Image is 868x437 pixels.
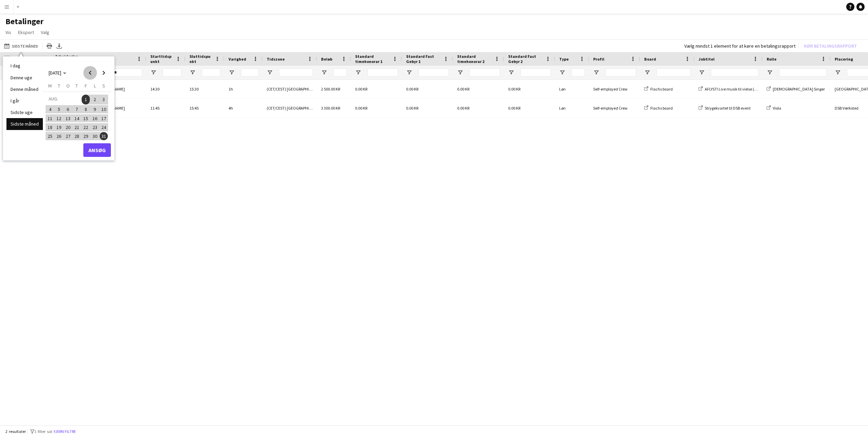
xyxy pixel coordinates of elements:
button: Åbn Filtermenu [406,69,412,76]
li: Sidste måned [6,118,43,130]
span: 5 [55,105,63,113]
button: Åbn Filtermenu [229,69,235,76]
li: Sidste uge [6,107,43,118]
span: 17 [100,114,108,123]
input: Board Filter Input [656,68,690,77]
input: Starttidspunkt Filter Input [163,68,181,77]
span: Flachs board [650,86,673,92]
button: 08-08-2025 [81,105,90,114]
input: Standard timehonorar 2 Filter Input [469,68,500,77]
span: 20 [64,123,72,131]
span: Standard Fast Gebyr 2 [508,54,543,64]
span: Type [559,56,569,62]
span: 15 [82,114,90,123]
span: 26 [55,132,63,140]
button: Åbn Filtermenu [835,69,841,76]
div: 0.00 KR [402,99,453,117]
button: Åbn Filtermenu [644,69,650,76]
app-action-btn: Udskriv [45,42,53,50]
a: Viola [767,106,781,111]
button: Fjern filtre [52,428,77,435]
button: Åbn Filtermenu [355,69,361,76]
span: T [58,83,60,89]
span: M [48,83,52,89]
span: S [102,83,105,89]
button: Åbn Filtermenu [559,69,565,76]
span: Starttidspunkt [150,54,173,64]
span: 12 [55,114,63,123]
span: 31 [100,132,108,140]
button: Choose month and year [46,67,69,79]
span: 11 [46,114,54,123]
span: 3 300.00 KR [321,106,340,111]
a: Eksport [15,28,37,37]
button: 06-08-2025 [64,105,72,114]
button: 11-08-2025 [46,114,54,123]
button: 03-08-2025 [99,94,108,105]
span: Varighed [229,56,246,62]
button: Sidste måned [3,42,39,50]
span: 14 [73,114,81,123]
button: 30-08-2025 [90,132,99,141]
span: 29 [82,132,90,140]
input: Jobtitel Filter Input [711,68,758,77]
button: 20-08-2025 [64,123,72,132]
span: Standard timehonorar 2 [457,54,492,64]
li: Denne uge [6,72,43,83]
span: [DATE] [49,70,61,76]
li: I går [6,95,43,107]
span: 19 [55,123,63,131]
span: 24 [100,123,108,131]
button: 12-08-2025 [54,114,63,123]
span: T [76,83,78,89]
button: 19-08-2025 [54,123,63,132]
div: 1h [224,80,263,98]
button: 29-08-2025 [81,132,90,141]
a: Valg [38,28,52,37]
span: Viola [773,106,781,111]
button: Åbn Filtermenu [150,69,156,76]
div: (CET/CEST) [GEOGRAPHIC_DATA] [263,80,317,98]
button: Ansøg [83,143,111,157]
input: Profil Filter Input [605,68,636,77]
input: Standard Fast Gebyr 1 Filter Input [418,68,449,77]
span: Standard timehonorar 1 [355,54,390,64]
div: 0.00 KR [504,80,555,98]
button: 31-08-2025 [99,132,108,141]
button: 24-08-2025 [99,123,108,132]
div: 0.00 KR [351,80,402,98]
button: 16-08-2025 [90,114,99,123]
button: 14-08-2025 [72,114,81,123]
button: 22-08-2025 [81,123,90,132]
span: Profil [593,56,604,62]
button: 18-08-2025 [46,123,54,132]
a: Flachs board [644,86,673,92]
button: 17-08-2025 [99,114,108,123]
button: Åbn Filtermenu [593,69,599,76]
span: 18 [46,123,54,131]
a: Flachs board [644,106,673,111]
span: 28 [73,132,81,140]
button: 28-08-2025 [72,132,81,141]
span: Strygekvartet til DSB event [705,106,751,111]
span: 6 [64,105,72,113]
td: AUG. [46,94,81,105]
span: 23 [91,123,99,131]
span: 7 [73,105,81,113]
span: 2 500.00 KR [321,86,340,92]
span: 1 [82,95,90,104]
button: 02-08-2025 [90,94,99,105]
div: 15:45 [185,99,224,117]
div: 0.00 KR [453,99,504,117]
span: 8 [82,105,90,113]
span: Eksport [18,29,34,35]
div: 0.00 KR [453,80,504,98]
a: Strygekvartet til DSB event [699,106,751,111]
div: Vælg mindst 1 element for at køre en betalingsrapport [684,43,796,49]
input: Sluttidspunkt Filter Input [202,68,220,77]
input: Tidszone Filter Input [279,68,313,77]
div: 15:30 [185,80,224,98]
div: Løn [555,99,589,117]
div: Self-employed Crew [589,80,640,98]
span: Placering [835,56,853,62]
